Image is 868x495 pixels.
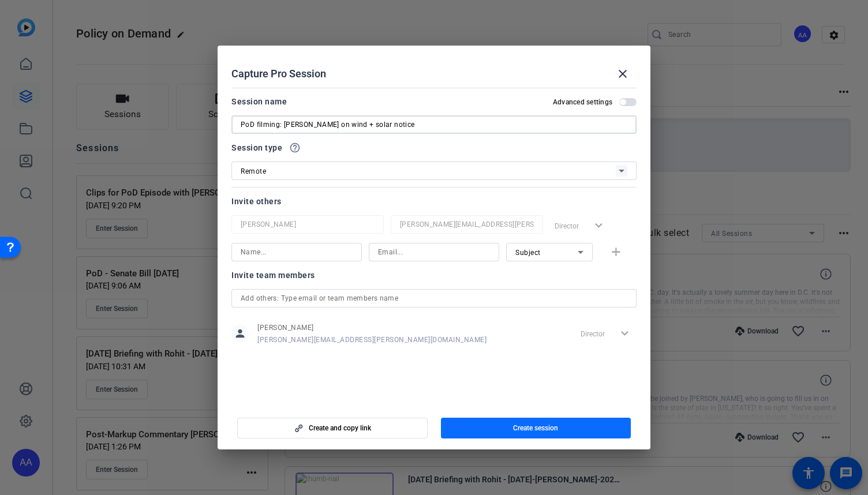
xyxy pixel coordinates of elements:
span: Create session [513,423,558,433]
span: Subject [515,249,541,257]
mat-icon: person [231,325,249,342]
input: Email... [400,217,534,231]
mat-icon: help_outline [289,142,301,153]
button: Create and copy link [237,418,428,438]
input: Name... [241,245,353,259]
span: [PERSON_NAME] [257,323,487,332]
button: Create session [441,418,631,438]
div: Invite others [231,194,637,208]
span: Remote [241,167,266,175]
input: Email... [378,245,490,259]
input: Enter Session Name [241,118,627,132]
span: [PERSON_NAME][EMAIL_ADDRESS][PERSON_NAME][DOMAIN_NAME] [257,335,487,344]
input: Add others: Type email or team members name [241,291,627,305]
div: Capture Pro Session [231,60,637,88]
span: Session type [231,141,282,155]
input: Name... [241,217,375,231]
div: Session name [231,95,287,108]
mat-icon: close [616,67,630,81]
span: Create and copy link [309,423,371,433]
h2: Advanced settings [553,97,612,107]
div: Invite team members [231,268,637,282]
